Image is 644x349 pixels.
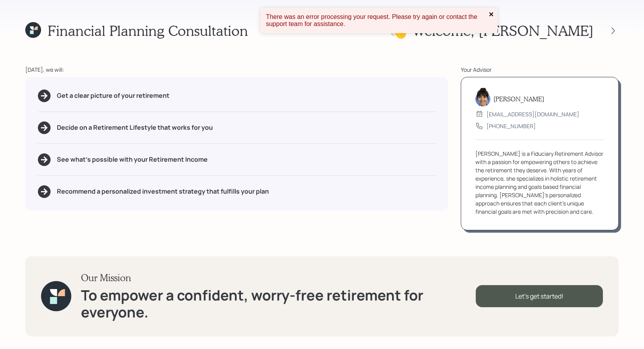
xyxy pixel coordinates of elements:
[25,65,448,74] div: [DATE], we will:
[57,124,213,131] h5: Decide on a Retirement Lifestyle that works for you
[486,110,579,118] div: [EMAIL_ADDRESS][DOMAIN_NAME]
[489,11,494,19] button: close
[476,285,603,307] div: Let's get started!
[81,287,476,321] h1: To empower a confident, worry-free retirement for everyone.
[57,92,169,99] h5: Get a clear picture of your retirement
[494,95,544,103] h5: [PERSON_NAME]
[47,22,248,39] h1: Financial Planning Consultation
[57,156,208,163] h5: See what's possible with your Retirement Income
[57,188,269,195] h5: Recommend a personalized investment strategy that fulfills your plan
[475,149,604,216] div: [PERSON_NAME] is a Fiduciary Retirement Advisor with a passion for empowering others to achieve t...
[461,65,619,74] div: Your Advisor
[475,88,490,106] img: treva-nostdahl-headshot.png
[266,13,486,28] div: There was an error processing your request. Please try again or contact the support team for assi...
[81,272,476,284] h3: Our Mission
[486,122,536,130] div: [PHONE_NUMBER]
